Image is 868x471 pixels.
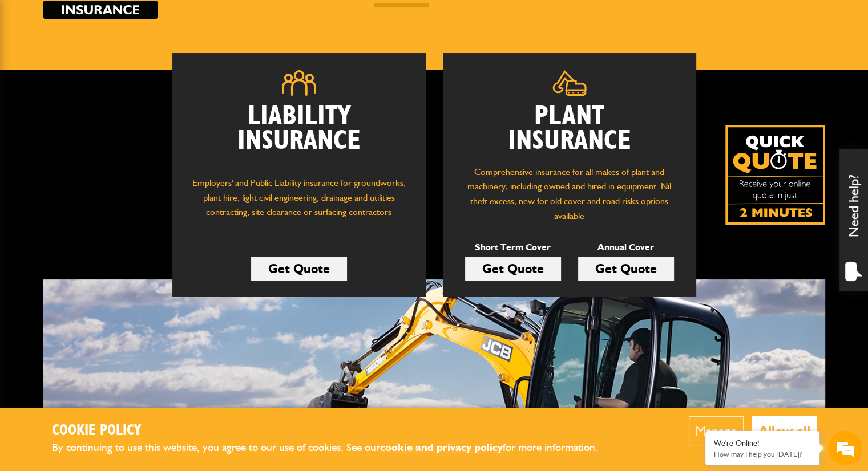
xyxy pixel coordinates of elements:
[752,416,817,445] button: Allow all
[460,104,679,153] h2: Plant Insurance
[251,257,347,281] a: Get Quote
[578,257,674,281] a: Get Quote
[460,165,679,223] p: Comprehensive insurance for all makes of plant and machinery, including owned and hired in equipm...
[578,240,674,255] p: Annual Cover
[189,176,409,230] p: Employers' and Public Liability insurance for groundworks, plant hire, light civil engineering, d...
[52,439,617,457] p: By continuing to use this website, you agree to our use of cookies. See our for more information.
[725,125,825,225] a: Get your insurance quote isn just 2-minutes
[839,149,868,291] div: Need help?
[465,240,561,255] p: Short Term Cover
[714,450,811,458] p: How may I help you today?
[465,257,561,281] a: Get Quote
[189,104,409,165] h2: Liability Insurance
[689,416,744,445] button: Manage
[714,438,811,448] div: We're Online!
[725,125,825,225] img: Quick Quote
[52,422,617,440] h2: Cookie Policy
[380,441,503,454] a: cookie and privacy policy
